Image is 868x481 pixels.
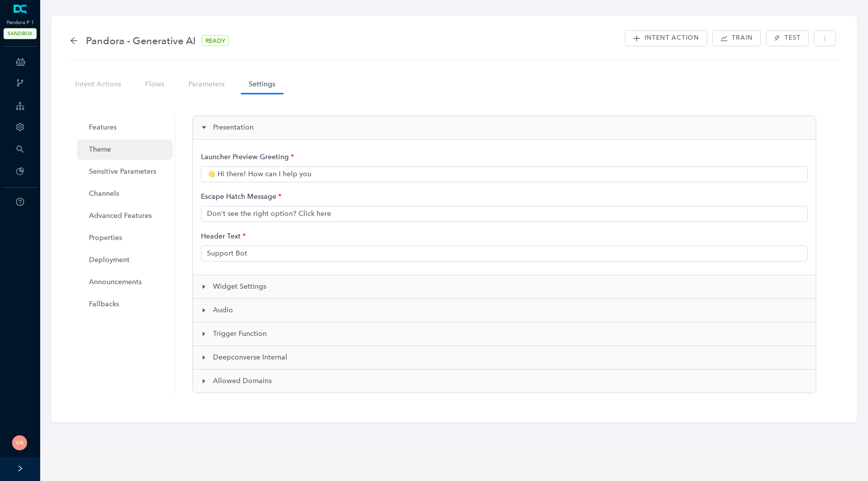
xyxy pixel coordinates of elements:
[137,75,172,93] a: Flows
[201,331,207,337] span: caret-right
[201,125,207,131] span: caret-right
[89,228,165,248] span: Properties
[89,250,165,270] span: Deployment
[241,75,283,93] a: Settings
[70,37,78,45] div: back
[732,33,753,43] span: Train
[16,167,24,175] span: pie-chart
[201,354,207,360] span: caret-right
[201,284,207,290] span: caret-right
[822,35,828,41] span: more
[16,145,24,153] span: search
[213,376,808,387] span: Allowed Domains
[70,37,78,45] span: arrow-left
[4,28,37,39] span: SANDBOX
[201,148,294,166] h5: Launcher Preview Greeting
[89,206,165,226] span: Advanced Features
[89,184,165,204] span: Channels
[201,307,207,313] span: caret-right
[625,30,707,46] button: plusIntent Action
[720,35,728,42] span: stock
[213,122,808,133] span: Presentation
[785,33,801,43] span: Test
[16,198,24,206] span: question-circle
[67,75,129,93] a: Intent Actions
[89,162,165,182] span: Sensitive Parameters
[213,305,808,316] span: Audio
[774,35,780,41] span: thunderbolt
[180,75,233,93] a: Parameters
[89,117,165,138] span: Features
[633,35,640,42] span: plus
[89,294,165,314] span: Fallbacks
[201,227,246,246] h5: Header Text
[712,30,761,46] button: stock Train
[16,79,24,87] span: branches
[766,30,808,46] button: thunderboltTest
[201,35,229,46] span: READY
[644,33,699,43] span: Intent Action
[213,281,808,292] span: Widget Settings
[12,435,27,450] img: 5c5f7907468957e522fad195b8a1453a
[86,33,195,49] span: Pandora - Generative AI
[213,352,808,363] span: Deepconverse Internal
[201,378,207,384] span: caret-right
[16,123,24,131] span: setting
[201,187,281,206] h5: Escape Hatch Message
[814,30,836,46] button: more
[89,272,165,292] span: Announcements
[89,140,165,160] span: Theme
[213,328,808,339] span: Trigger Function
